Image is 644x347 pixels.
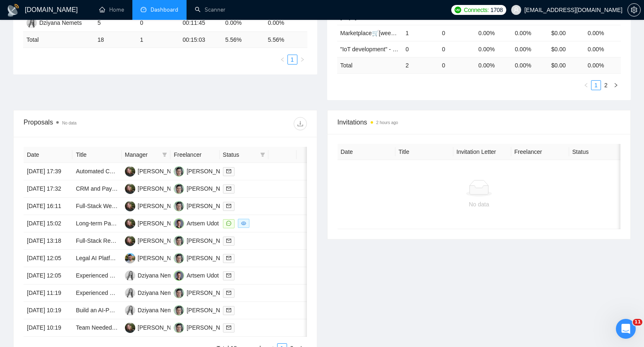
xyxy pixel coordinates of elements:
span: right [300,186,312,191]
a: homeHome [99,6,124,13]
td: $0.00 [548,41,584,57]
a: DNDziyana Nemets [26,19,82,26]
span: Invitations [338,117,621,127]
time: 2 hours ago [376,120,398,125]
span: Connects: [464,5,488,14]
div: [PERSON_NAME] [138,219,185,228]
span: user [513,7,519,13]
span: right [300,203,312,209]
span: right [300,238,312,244]
a: AUArtsem Udot [174,220,219,226]
img: DN [125,270,135,281]
span: filter [259,148,267,161]
span: right [613,83,618,88]
a: AUArtsem Udot [174,272,219,278]
div: [PERSON_NAME] [138,323,185,332]
a: searchScanner [195,6,225,13]
span: right [300,57,305,62]
span: filter [260,152,265,157]
img: AU [174,270,184,281]
div: [PERSON_NAME] [187,236,234,245]
a: "IoT development" - test [340,46,402,53]
span: mail [226,308,231,313]
li: Previous Page [278,55,287,65]
button: setting [627,3,641,17]
a: Automated Car Damage Price Estimation Software Development [76,168,242,175]
th: Date [338,144,395,160]
span: right [300,325,312,330]
span: right [300,290,312,296]
img: YN [174,305,184,316]
div: Dziyana Nemets [138,271,180,280]
a: HH[PERSON_NAME] [125,168,185,174]
a: YN[PERSON_NAME] [174,168,234,174]
th: Status [569,144,627,160]
span: setting [628,7,640,13]
span: message [226,221,231,226]
span: dashboard [141,7,146,12]
span: left [584,83,589,88]
span: right [300,168,312,174]
a: Team Needed to Build Healthcare App MVP (AI + Full-Stack + UX/UI) [76,324,253,331]
td: 0.00% [584,41,621,57]
span: mail [226,256,231,261]
a: Legal AI Platform [76,255,120,261]
a: Long-term Partnership Needed for AI App Development [76,220,218,227]
a: Experienced Web App Developer for Legal SaaS [76,290,201,296]
td: $0.00 [548,25,584,41]
a: YN[PERSON_NAME] [174,202,234,209]
a: Full-Stack Web (Next.js) + iOS App Development for HIPAA-Compliant Healthcare Platform [76,203,309,209]
iframe: Intercom live chat [616,319,636,339]
span: No data [62,121,77,125]
td: 2 [402,57,438,73]
img: HH [125,236,135,246]
span: Status [223,150,257,159]
a: DNDziyana Nemets [125,289,180,296]
td: Full-Stack Web (Next.js) + iOS App Development for HIPAA-Compliant Healthcare Platform [72,198,121,215]
a: CRM and Payment Platform Development Specialist [76,185,210,192]
img: HH [125,201,135,211]
td: CRM and Payment Platform Development Specialist [72,180,121,198]
a: [Anya] Scanner [340,14,380,20]
button: download [294,117,307,130]
img: DN [125,288,135,298]
td: [DATE] 12:05 [24,267,72,285]
li: Next Page [611,80,621,90]
td: 5.56 % [265,32,307,48]
td: 0 [438,25,475,41]
td: 18 [94,32,137,48]
img: upwork-logo.png [455,7,461,13]
span: right [300,273,312,278]
a: YN[PERSON_NAME] [174,324,234,330]
div: Dziyana Nemets [39,18,82,27]
td: Legal AI Platform [72,250,121,267]
a: Full-Stack React Application Development [76,237,184,244]
span: mail [226,273,231,278]
div: [PERSON_NAME] [138,201,185,211]
div: [PERSON_NAME] [187,167,234,176]
span: mail [226,238,231,243]
div: [PERSON_NAME] [138,167,185,176]
td: [DATE] 13:18 [24,232,72,250]
th: Date [24,147,72,163]
td: [DATE] 17:32 [24,180,72,198]
a: 2 [601,81,610,90]
td: 00:11:45 [180,14,222,32]
span: Dashboard [151,6,178,13]
a: YN[PERSON_NAME] [174,254,234,261]
td: [DATE] 10:19 [24,319,72,337]
td: 0.00% [265,14,307,32]
td: 5.56 % [222,32,265,48]
img: YN [174,323,184,333]
td: 1 [137,32,180,48]
a: Marketplace🛒[weekdays, full description] [340,30,448,36]
li: 1 [287,55,297,65]
td: 1 [402,25,438,41]
img: YN [174,288,184,298]
img: YN [174,253,184,263]
a: HH[PERSON_NAME] [125,237,185,244]
a: YN[PERSON_NAME] [174,185,234,191]
span: mail [226,186,231,191]
div: [PERSON_NAME] [187,254,234,263]
div: No data [344,200,614,209]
